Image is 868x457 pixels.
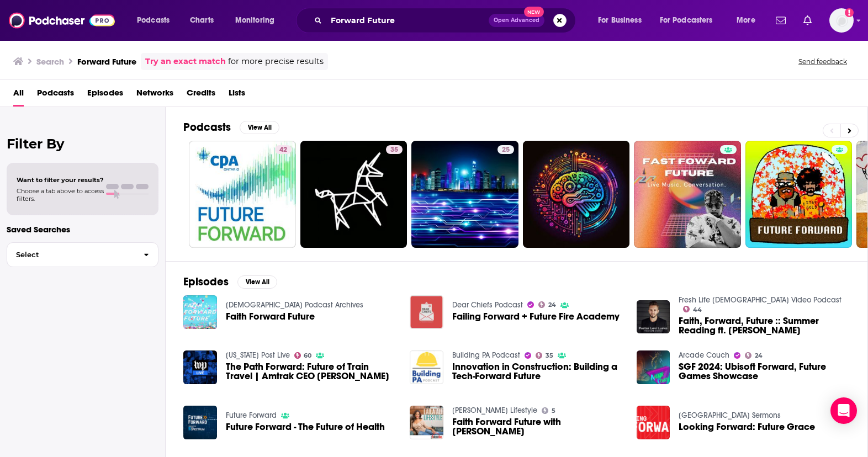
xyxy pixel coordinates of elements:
[390,145,398,156] span: 35
[679,316,850,335] a: Faith, Forward, Future :: Summer Reading ft. Chad Veach
[829,8,854,33] button: Show profile menu
[183,275,277,289] a: EpisodesView All
[183,295,217,329] a: Faith Forward Future
[637,300,670,334] img: Faith, Forward, Future :: Summer Reading ft. Chad Veach
[386,145,403,154] a: 35
[7,224,158,235] p: Saved Searches
[37,84,74,107] a: Podcasts
[7,251,135,258] span: Select
[326,12,489,29] input: Search podcasts, credits, & more...
[304,353,311,358] span: 60
[226,312,315,321] a: Faith Forward Future
[137,13,170,28] span: Podcasts
[235,13,274,28] span: Monitoring
[183,120,279,134] a: PodcastsView All
[9,10,115,31] img: Podchaser - Follow, Share and Rate Podcasts
[187,84,215,107] a: Credits
[183,350,217,384] img: The Path Forward: Future of Train Travel | Amtrak CEO William J. Flynn
[845,8,854,17] svg: Add a profile image
[226,362,397,381] a: The Path Forward: Future of Train Travel | Amtrak CEO William J. Flynn
[452,312,620,321] a: Failing Forward + Future Fire Academy
[237,275,277,289] button: View All
[637,350,670,384] img: SGF 2024: Ubisoft Forward, Future Games Showcase
[275,145,292,154] a: 42
[745,352,763,359] a: 24
[190,13,214,28] span: Charts
[410,295,443,329] img: Failing Forward + Future Fire Academy
[226,362,397,381] span: The Path Forward: Future of Train Travel | Amtrak CEO [PERSON_NAME]
[183,12,220,29] a: Charts
[771,11,790,30] a: Show notifications dropdown
[300,141,407,248] a: 35
[87,84,123,107] a: Episodes
[693,307,702,312] span: 44
[226,350,290,360] a: Washington Post Live
[679,411,781,420] a: Palo Alto Vineyard Church Sermons
[410,406,443,439] img: Faith Forward Future with Chad Veach
[226,300,363,310] a: Central Life Church Podcast Archives
[226,411,277,420] a: Future Forward
[129,12,184,29] button: open menu
[13,84,24,107] a: All
[679,422,815,432] a: Looking Forward: Future Grace
[279,145,287,156] span: 42
[306,8,586,33] div: Search podcasts, credits, & more...
[452,300,523,310] a: Dear Chiefs Podcast
[452,417,623,436] span: Faith Forward Future with [PERSON_NAME]
[502,145,510,156] span: 25
[183,275,229,289] h2: Episodes
[183,120,231,134] h2: Podcasts
[497,145,514,154] a: 25
[411,141,518,248] a: 25
[294,352,312,359] a: 60
[17,176,104,184] span: Want to filter your results?
[226,422,385,432] a: Future Forward - The Future of Health
[795,57,850,66] button: Send feedback
[36,56,64,67] h3: Search
[77,56,136,67] h3: Forward Future
[536,352,553,359] a: 35
[136,84,173,107] span: Networks
[489,14,544,27] button: Open AdvancedNew
[524,7,544,17] span: New
[598,13,642,28] span: For Business
[145,55,226,68] a: Try an exact match
[183,406,217,439] img: Future Forward - The Future of Health
[737,13,755,28] span: More
[229,84,245,107] span: Lists
[189,141,296,248] a: 42
[679,362,850,381] a: SGF 2024: Ubisoft Forward, Future Games Showcase
[452,417,623,436] a: Faith Forward Future with Chad Veach
[552,408,555,413] span: 5
[538,301,556,308] a: 24
[240,121,279,134] button: View All
[679,350,729,360] a: Arcade Couch
[410,350,443,384] img: Innovation in Construction: Building a Tech-Forward Future
[7,242,158,267] button: Select
[830,397,857,424] div: Open Intercom Messenger
[829,8,854,33] span: Logged in as danikarchmer
[755,353,763,358] span: 24
[637,406,670,439] img: Looking Forward: Future Grace
[17,187,104,203] span: Choose a tab above to access filters.
[660,13,713,28] span: For Podcasters
[452,362,623,381] a: Innovation in Construction: Building a Tech-Forward Future
[679,316,850,335] span: Faith, Forward, Future :: Summer Reading ft. [PERSON_NAME]
[799,11,816,30] a: Show notifications dropdown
